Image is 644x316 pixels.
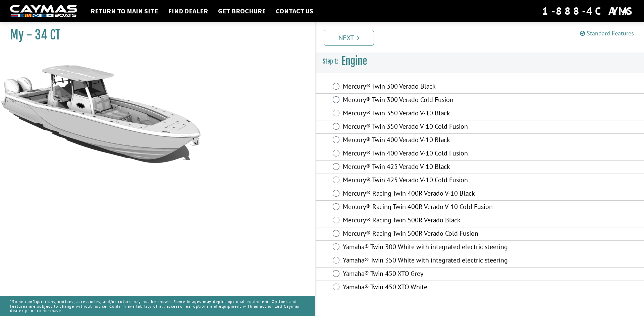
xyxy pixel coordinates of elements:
a: Get Brochure [215,7,269,15]
label: Mercury® Twin 300 Verado Cold Fusion [343,96,524,105]
label: Mercury® Racing Twin 500R Verado Cold Fusion [343,229,524,239]
label: Mercury® Racing Twin 400R Verado V-10 Cold Fusion [343,203,524,212]
h1: My - 34 CT [10,27,299,42]
label: Mercury® Twin 300 Verado Black [343,82,524,92]
img: white-logo-c9c8dbefe5ff5ceceb0f0178aa75bf4bb51f6bca0971e226c86eb53dfe498488.png [10,5,77,17]
p: *Some configurations, options, accessories, and/or colors may not be shown. Some images may depic... [10,296,305,316]
label: Mercury® Twin 350 Verado V-10 Cold Fusion [343,122,524,132]
a: Next [324,30,374,46]
label: Mercury® Twin 350 Verado V-10 Black [343,109,524,119]
label: Yamaha® Twin 450 XTO White [343,283,524,293]
a: Standard Features [580,29,634,37]
label: Mercury® Twin 425 Verado V-10 Black [343,163,524,172]
label: Mercury® Racing Twin 500R Verado Black [343,216,524,226]
label: Mercury® Twin 400 Verado V-10 Cold Fusion [343,149,524,159]
label: Yamaha® Twin 450 XTO Grey [343,270,524,279]
label: Mercury® Twin 425 Verado V-10 Cold Fusion [343,176,524,186]
a: Find Dealer [165,7,211,15]
label: Mercury® Racing Twin 400R Verado V-10 Black [343,189,524,199]
div: 1-888-4CAYMAS [542,4,634,18]
label: Mercury® Twin 400 Verado V-10 Black [343,136,524,145]
label: Yamaha® Twin 350 White with integrated electric steering [343,256,524,266]
h3: Engine [316,49,644,74]
a: Contact Us [272,7,317,15]
label: Yamaha® Twin 300 White with integrated electric steering [343,243,524,252]
a: Return to main site [87,7,161,15]
ul: Pagination [322,29,644,46]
